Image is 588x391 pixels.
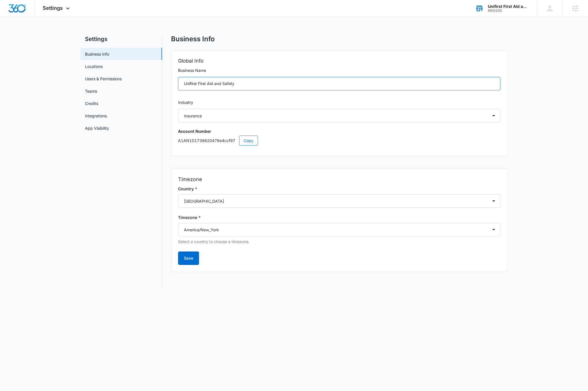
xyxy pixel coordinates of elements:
[178,136,501,146] p: A1AN101738620476e4ccf97
[178,251,199,265] button: Save
[85,76,122,82] a: Users & Permissions
[488,4,529,9] div: account name
[178,214,501,221] label: Timezone
[178,175,501,183] h2: Timezone
[85,51,109,57] a: Business Info
[171,35,215,43] h1: Business Info
[80,35,162,43] h2: Settings
[85,88,97,94] a: Teams
[178,129,211,134] strong: Account Number
[43,5,63,11] span: Settings
[239,136,258,146] button: Copy
[488,9,529,13] div: account id
[178,99,501,106] label: Industry
[85,113,107,119] a: Integrations
[178,57,501,65] h2: Global Info
[244,138,253,144] span: Copy
[178,67,501,74] label: Business Name
[85,100,98,106] a: Credits
[85,63,103,69] a: Locations
[178,186,501,192] label: Country
[178,239,501,245] p: Select a country to choose a timezone.
[85,125,109,131] a: App Visibility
